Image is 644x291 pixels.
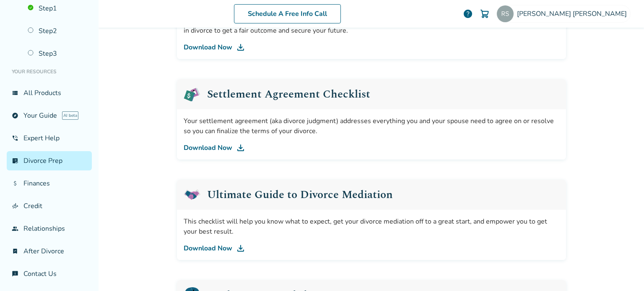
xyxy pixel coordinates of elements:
a: Step3 [23,44,92,63]
a: groupRelationships [7,219,92,238]
span: bookmark_check [12,248,18,255]
li: Your Resources [7,63,92,80]
a: view_listAll Products [7,83,92,103]
a: Download Now [184,243,559,253]
a: help [463,9,473,19]
span: attach_money [12,180,18,187]
h2: Settlement Agreement Checklist [207,89,370,100]
span: chat_info [12,270,18,277]
a: finance_modeCredit [7,196,92,216]
a: Download Now [184,143,559,153]
img: DL [236,243,246,253]
iframe: Chat Widget [602,251,644,291]
a: Schedule A Free Info Call [234,4,341,23]
span: list_alt_check [12,157,18,164]
span: [PERSON_NAME] [PERSON_NAME] [517,9,630,18]
a: attach_moneyFinances [7,174,92,193]
img: Ultimate Guide to Divorce Mediation [184,186,200,203]
a: Download Now [184,42,559,52]
img: Settlement Agreement Checklist [184,86,200,103]
span: group [12,225,18,232]
img: ruth@cues.org [497,5,514,22]
img: DL [236,42,246,52]
div: Your settlement agreement (aka divorce judgment) addresses everything you and your spouse need to... [184,116,559,136]
span: view_list [12,90,18,96]
img: DL [236,143,246,153]
a: Step2 [23,21,92,41]
span: finance_mode [12,203,18,209]
a: list_alt_checkDivorce Prep [7,151,92,170]
img: Cart [480,9,490,19]
a: phone_in_talkExpert Help [7,129,92,148]
span: phone_in_talk [12,135,18,142]
a: exploreYour GuideAI beta [7,106,92,125]
h2: Ultimate Guide to Divorce Mediation [207,189,393,200]
span: explore [12,112,18,119]
a: chat_infoContact Us [7,264,92,283]
span: AI beta [62,111,78,120]
a: bookmark_checkAfter Divorce [7,242,92,261]
div: This checklist will help you know what to expect, get your divorce mediation off to a great start... [184,216,559,237]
